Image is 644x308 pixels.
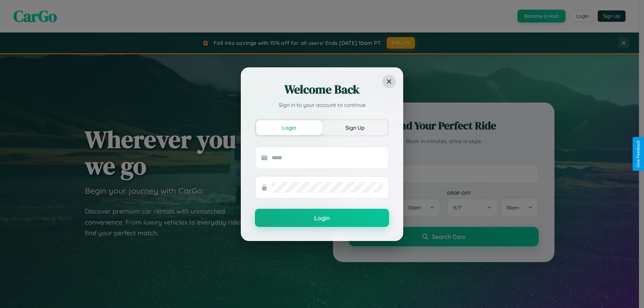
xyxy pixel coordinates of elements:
[322,120,388,135] button: Sign Up
[255,209,389,227] button: Login
[255,101,389,109] p: Sign in to your account to continue
[256,120,322,135] button: Login
[255,81,389,98] h2: Welcome Back
[636,140,641,168] div: Give Feedback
